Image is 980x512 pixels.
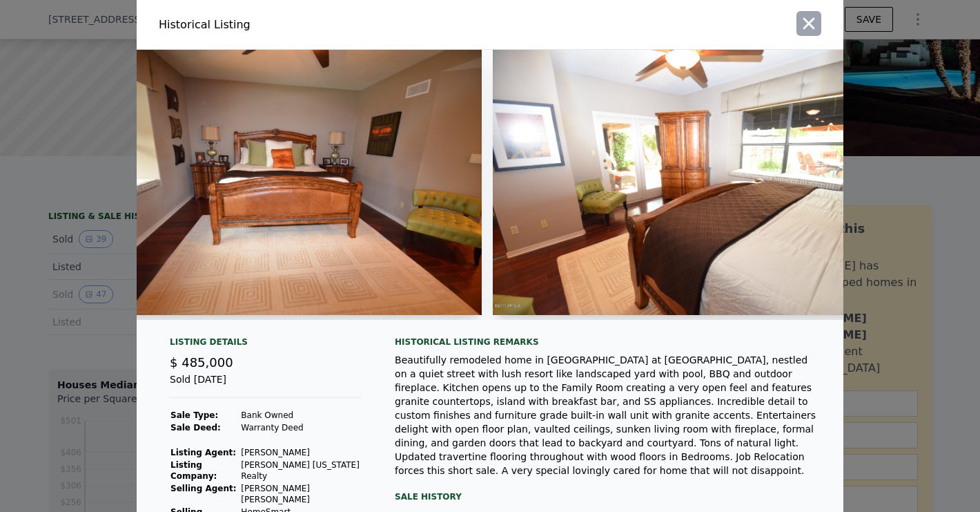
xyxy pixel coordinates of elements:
span: $ 485,000 [170,355,233,370]
div: Sale History [395,489,821,505]
td: [PERSON_NAME] [240,446,362,459]
td: [PERSON_NAME] [US_STATE] Realty [240,459,362,482]
td: Bank Owned [240,409,362,421]
div: Sold [DATE] [170,372,362,398]
div: Beautifully remodeled home in [GEOGRAPHIC_DATA] at [GEOGRAPHIC_DATA], nestled on a quiet street w... [395,353,821,477]
strong: Sale Type: [170,410,218,420]
div: Listing Details [170,336,362,353]
strong: Listing Company: [170,460,217,481]
div: Historical Listing [159,17,484,33]
td: [PERSON_NAME] [PERSON_NAME] [240,482,362,506]
div: Historical Listing remarks [395,336,821,348]
strong: Listing Agent: [170,448,236,457]
strong: Sale Deed: [170,423,221,433]
img: Property Img [493,50,893,315]
strong: Selling Agent: [170,484,237,493]
img: Property Img [81,50,482,315]
td: Warranty Deed [240,421,362,434]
